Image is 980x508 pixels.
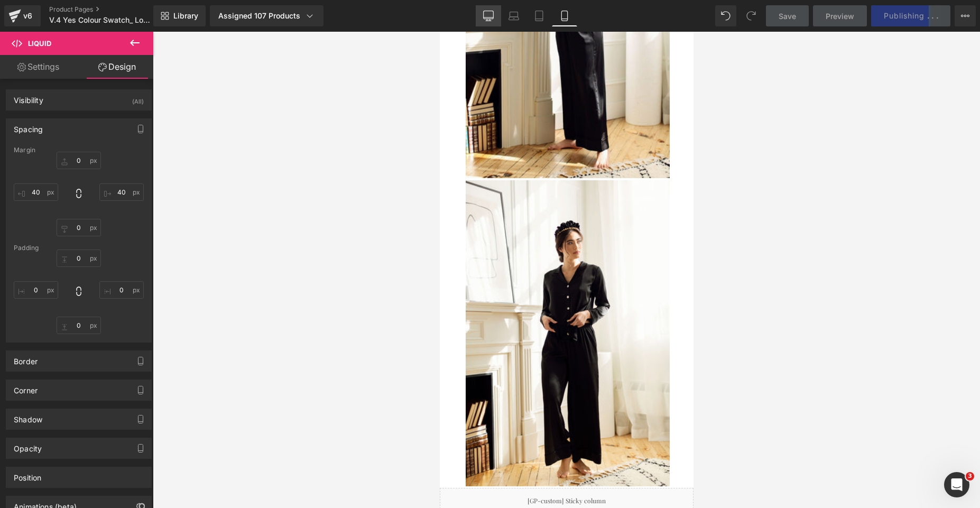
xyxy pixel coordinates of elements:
[4,5,41,26] a: v6
[14,380,38,395] div: Corner
[14,119,43,134] div: Spacing
[21,9,34,23] div: v6
[14,183,58,201] input: 0
[26,149,230,455] img: Black Heavenly Pajamas
[14,146,144,154] div: Margin
[57,317,101,334] input: 0
[552,5,577,26] a: Mobile
[944,472,969,497] iframe: Intercom live chat
[218,11,315,21] div: Assigned 107 Products
[741,5,762,26] button: Redo
[826,11,854,22] span: Preview
[14,90,43,105] div: Visibility
[132,90,144,107] div: (All)
[14,409,42,424] div: Shadow
[49,5,171,14] a: Product Pages
[57,219,101,236] input: 0
[14,467,41,482] div: Position
[99,281,144,299] input: 0
[79,55,155,79] a: Design
[173,11,198,21] span: Library
[57,152,101,169] input: 0
[99,183,144,201] input: 0
[57,250,101,267] input: 0
[813,5,867,26] a: Preview
[966,472,974,481] span: 3
[501,5,526,26] a: Laptop
[14,244,144,252] div: Padding
[955,5,976,26] button: More
[153,5,206,26] a: New Library
[14,438,42,453] div: Opacity
[49,16,151,24] span: V.4 Yes Colour Swatch_ Loungewear Template
[14,281,58,299] input: 0
[779,11,796,22] span: Save
[715,5,736,26] button: Undo
[526,5,552,26] a: Tablet
[14,351,38,366] div: Border
[476,5,501,26] a: Desktop
[28,39,51,48] span: Liquid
